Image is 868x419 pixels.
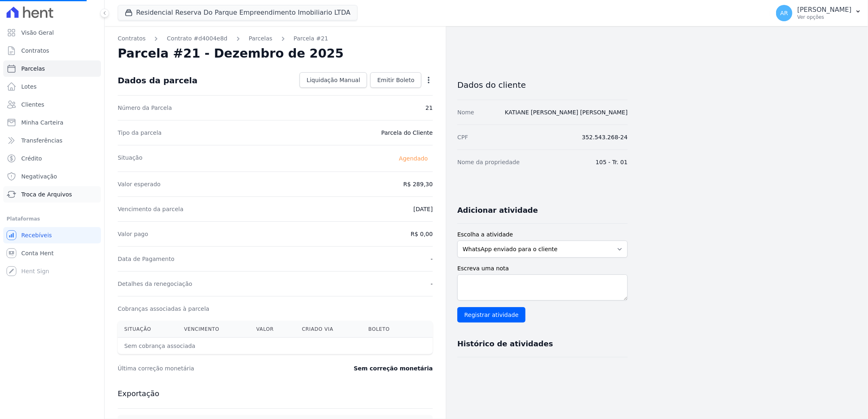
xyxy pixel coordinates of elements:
span: Agendado [394,154,433,163]
a: KATIANE [PERSON_NAME] [PERSON_NAME] [505,109,628,116]
span: Crédito [21,154,42,163]
a: Crédito [3,150,101,167]
dd: 105 - Tr. 01 [596,158,628,166]
span: Troca de Arquivos [21,190,72,198]
span: Parcelas [21,65,45,73]
dt: Detalhes da renegociação [118,280,192,288]
dd: Parcela do Cliente [381,129,433,137]
dd: 352.543.268-24 [582,133,628,141]
span: Transferências [21,136,63,145]
nav: Breadcrumb [118,34,433,43]
dt: Valor pago [118,230,148,238]
dt: Situação [118,154,143,163]
dt: Tipo da parcela [118,129,162,137]
dt: Valor esperado [118,180,161,188]
label: Escreva uma nota [457,264,628,273]
a: Visão Geral [3,25,101,41]
a: Parcelas [3,60,101,77]
dt: Data de Pagamento [118,255,174,263]
h2: Parcela #21 - Dezembro de 2025 [118,46,344,61]
a: Transferências [3,132,101,149]
div: Plataformas [7,214,98,224]
h3: Histórico de atividades [457,339,553,349]
th: Vencimento [177,321,250,338]
dd: Sem correção monetária [354,364,433,372]
span: Conta Hent [21,249,54,257]
th: Sem cobrança associada [118,338,362,354]
div: Dados da parcela [118,76,197,85]
h3: Dados do cliente [457,80,628,90]
a: Negativação [3,168,101,185]
dt: Nome da propriedade [457,158,520,166]
dd: 21 [425,104,433,112]
span: Clientes [21,100,44,109]
a: Parcelas [249,34,273,43]
a: Clientes [3,96,101,113]
th: Boleto [362,321,414,338]
a: Contratos [118,34,145,43]
dd: R$ 0,00 [411,230,433,238]
p: [PERSON_NAME] [797,6,852,14]
label: Escolha a atividade [457,230,628,239]
th: Criado via [295,321,362,338]
dt: Nome [457,108,474,116]
a: Emitir Boleto [370,72,421,88]
dt: CPF [457,133,468,141]
a: Contrato #d4004e8d [167,34,227,43]
a: Troca de Arquivos [3,186,101,203]
a: Recebíveis [3,227,101,243]
th: Valor [250,321,295,338]
span: Minha Carteira [21,118,63,127]
dd: R$ 289,30 [403,180,433,188]
a: Contratos [3,42,101,59]
span: Lotes [21,82,37,91]
dd: - [431,255,433,263]
dt: Cobranças associadas à parcela [118,305,209,313]
h3: Exportação [118,389,433,399]
dd: - [431,280,433,288]
th: Situação [118,321,177,338]
span: AR [780,10,788,16]
span: Contratos [21,47,49,55]
a: Parcela #21 [294,34,329,43]
a: Minha Carteira [3,114,101,131]
dd: [DATE] [414,205,433,213]
span: Liquidação Manual [306,76,360,84]
dt: Número da Parcela [118,104,172,112]
span: Negativação [21,172,57,181]
dt: Vencimento da parcela [118,205,183,213]
button: AR [PERSON_NAME] Ver opções [770,2,868,25]
input: Registrar atividade [457,307,526,323]
a: Conta Hent [3,245,101,261]
span: Emitir Boleto [377,76,414,84]
dt: Última correção monetária [118,364,304,372]
button: Residencial Reserva Do Parque Empreendimento Imobiliario LTDA [118,5,358,20]
p: Ver opções [797,14,852,20]
a: Liquidação Manual [300,72,367,88]
a: Lotes [3,78,101,95]
span: Recebíveis [21,231,52,239]
h3: Adicionar atividade [457,205,538,215]
span: Visão Geral [21,29,54,37]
